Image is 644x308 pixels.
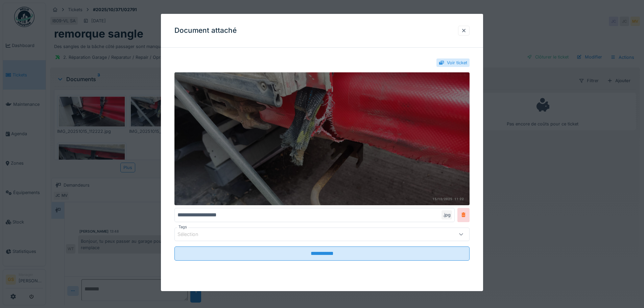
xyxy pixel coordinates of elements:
[447,60,467,66] div: Voir ticket
[177,231,208,238] div: Sélection
[174,26,237,35] h3: Document attaché
[174,72,470,205] img: 7fa8aa3a-8c66-4630-b01a-638e0ab68693-IMG_20251015_112234.jpg
[442,210,452,219] div: .jpg
[177,224,188,230] label: Tags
